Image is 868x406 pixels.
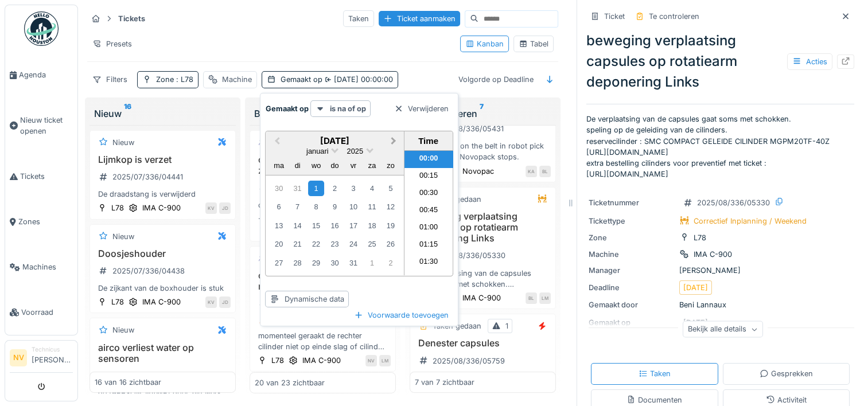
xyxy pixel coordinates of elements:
[683,282,708,293] div: [DATE]
[20,171,73,182] span: Tickets
[589,265,852,276] div: [PERSON_NAME]
[379,355,391,366] div: LM
[271,236,287,252] div: Choose maandag 20 januari 2025
[142,202,181,213] div: IMA C-900
[308,218,324,233] div: Choose woensdag 15 januari 2025
[414,107,551,120] div: Te controleren
[329,103,365,114] strong: is na of op
[327,158,342,173] div: donderdag
[219,296,231,308] div: JD
[255,377,325,388] div: 20 van 23 zichtbaar
[694,232,706,243] div: L78
[174,75,193,84] span: : L78
[265,103,308,114] strong: Gemaakt op
[589,249,675,260] div: Machine
[95,342,231,364] h3: airco verliest water op sensoren
[415,211,551,244] h3: beweging verplaatsing capsules op rotatiearm deponering Links
[19,69,73,80] span: Agenda
[95,248,231,259] h3: Doosjeshouder
[364,158,380,173] div: zaterdag
[343,10,374,27] div: Taken
[404,151,453,168] li: 00:00
[415,338,551,349] h3: Denester capsules
[290,158,305,173] div: dinsdag
[290,181,305,196] div: Choose dinsdag 31 december 2024
[639,368,671,379] div: Taken
[290,255,305,271] div: Choose dinsdag 28 januari 2025
[24,11,59,46] img: Badge_color-CXgf-gQk.svg
[112,171,183,182] div: 2025/07/336/04441
[586,30,854,92] div: beweging verplaatsing capsules op rotatiearm deponering Links
[404,185,453,202] li: 00:30
[327,255,342,271] div: Choose donderdag 30 januari 2025
[87,36,137,52] div: Presets
[266,136,403,146] h2: [DATE]
[290,199,305,214] div: Choose dinsdag 7 januari 2025
[462,292,501,303] div: IMA C-900
[383,236,398,252] div: Choose zondag 26 januari 2025
[271,255,287,271] div: Choose maandag 27 januari 2025
[345,158,361,173] div: vrijdag
[539,292,551,304] div: LM
[589,299,675,310] div: Gemaakt door
[539,166,551,177] div: BL
[255,330,391,352] div: momenteel geraakt de rechter cilinder niet op einde slag of cilinder is verkeerde type of er is i...
[32,345,73,354] div: Technicus
[404,254,453,271] li: 01:30
[345,181,361,196] div: Choose vrijdag 3 januari 2025
[383,199,398,214] div: Choose zondag 12 januari 2025
[364,181,380,196] div: Choose zaterdag 4 januari 2025
[787,53,832,70] div: Acties
[383,218,398,233] div: Choose zondag 19 januari 2025
[404,168,453,185] li: 00:15
[626,395,682,405] div: Documenten
[281,74,393,85] div: Gemaakt op
[308,181,324,196] div: Choose woensdag 1 januari 2025
[254,107,391,120] div: Bezig
[697,197,770,208] div: 2025/08/336/05330
[95,377,161,388] div: 16 van 16 zichtbaar
[255,270,391,292] h3: cilinder uitgang dozen rechter kant slag aanpassen
[345,218,361,233] div: Choose vrijdag 17 januari 2025
[124,107,131,120] sup: 16
[415,268,551,290] div: De verplaatsing van de capsules gaat soms met schokken. speling op de geleiding van de cilinders....
[142,296,181,307] div: IMA C-900
[415,377,474,388] div: 7 van 7 zichtbaar
[465,38,504,49] div: Kanban
[433,123,504,134] div: 2025/08/336/05431
[345,255,361,271] div: Choose vrijdag 31 januari 2025
[345,236,361,252] div: Choose vrijdag 24 januari 2025
[760,368,813,379] div: Gesprekken
[255,154,391,176] h3: onderdrukmeting op 71 en 78 zetten
[453,71,539,88] div: Volgorde op Deadline
[95,283,231,294] div: De zijkant van de boxhouder is stuk
[433,356,505,366] div: 2025/08/336/05759
[364,255,380,271] div: Choose zaterdag 1 februari 2025
[407,136,450,146] div: Time
[433,321,481,331] div: Taken gedaan
[112,325,134,335] div: Nieuw
[480,107,484,120] sup: 7
[10,349,27,366] li: NV
[114,13,150,24] strong: Tickets
[32,345,73,370] li: [PERSON_NAME]
[519,38,548,49] div: Tabel
[222,74,252,85] div: Machine
[327,218,342,233] div: Choose donderdag 16 januari 2025
[404,271,453,288] li: 01:45
[433,250,505,261] div: 2025/08/336/05330
[271,355,284,366] div: L78
[415,140,551,162] div: Boxes slips on the belt in robot pick up section. Novopack stops.
[327,181,342,196] div: Choose donderdag 2 januari 2025
[364,236,380,252] div: Choose zaterdag 25 januari 2025
[694,249,732,260] div: IMA C-900
[386,132,404,151] button: Next Month
[327,199,342,214] div: Choose donderdag 9 januari 2025
[270,179,400,272] div: Month januari, 2025
[205,296,217,308] div: KV
[308,199,324,214] div: Choose woensdag 8 januari 2025
[290,236,305,252] div: Choose dinsdag 21 januari 2025
[589,299,852,310] div: Beni Lannaux
[694,216,807,227] div: Correctief Inplanning / Weekend
[526,292,537,304] div: BL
